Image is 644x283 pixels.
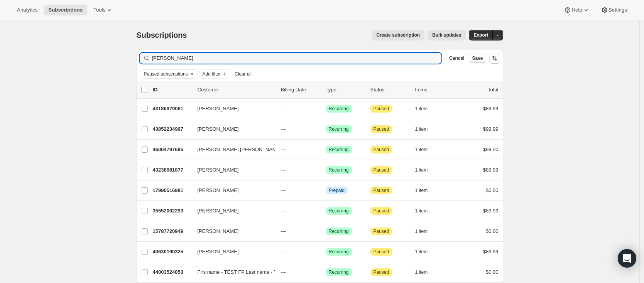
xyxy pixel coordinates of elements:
[483,208,499,214] span: $89.99
[89,5,118,15] button: Tools
[415,267,436,278] button: 1 item
[329,167,349,173] span: Recurring
[153,227,191,235] p: 15787720949
[48,7,83,13] span: Subscriptions
[469,30,493,40] button: Export
[153,267,499,278] div: 44003524853Firs name - TEST FP Last name - TEST FP---SuccessRecurringAttentionPaused1 item$0.00
[329,249,349,255] span: Recurring
[235,71,252,77] span: Clear all
[281,167,286,173] span: ---
[203,71,221,77] span: Add filter
[93,7,105,13] span: Tools
[153,144,499,155] div: 46004797685[PERSON_NAME] [PERSON_NAME]---SuccessRecurringAttentionPaused1 item$99.00
[374,187,389,194] span: Paused
[376,32,420,38] span: Create subscription
[152,53,442,64] input: Filter subscribers
[153,246,499,257] div: 40630190325[PERSON_NAME]---SuccessRecurringAttentionPaused1 item$89.99
[329,106,349,112] span: Recurring
[153,124,499,135] div: 43852234997[PERSON_NAME]---SuccessRecurringAttentionPaused1 item$99.99
[153,207,191,215] p: 35552002293
[329,126,349,132] span: Recurring
[415,208,428,214] span: 1 item
[618,249,636,268] div: Open Intercom Messenger
[153,166,191,174] p: 43238981877
[486,187,499,193] span: $0.00
[486,269,499,275] span: $0.00
[415,103,436,114] button: 1 item
[374,208,389,214] span: Paused
[198,227,239,235] span: [PERSON_NAME]
[281,187,286,193] span: ---
[281,126,286,132] span: ---
[144,71,188,77] span: Paused subscriptions
[415,147,428,153] span: 1 item
[281,208,286,214] span: ---
[153,165,499,175] div: 43238981877[PERSON_NAME]---SuccessRecurringAttentionPaused1 item$89.99
[153,248,191,256] p: 40630190325
[153,187,191,194] p: 17990516981
[44,5,87,15] button: Subscriptions
[415,269,428,275] span: 1 item
[12,5,42,15] button: Analytics
[198,248,239,256] span: [PERSON_NAME]
[198,166,239,174] span: [PERSON_NAME]
[193,143,270,156] button: [PERSON_NAME] [PERSON_NAME]
[198,187,239,194] span: [PERSON_NAME]
[415,187,428,194] span: 1 item
[374,269,389,275] span: Paused
[483,147,499,152] span: $99.00
[153,105,191,113] p: 43186979061
[415,249,428,255] span: 1 item
[374,147,389,153] span: Paused
[370,86,409,94] p: Status
[372,30,424,40] button: Create subscription
[193,123,270,135] button: [PERSON_NAME]
[153,125,191,133] p: 43852234997
[153,185,499,196] div: 17990516981[PERSON_NAME]---InfoPrepaidAttentionPaused1 item$0.00
[415,124,436,135] button: 1 item
[488,86,498,94] p: Total
[326,86,364,94] div: Type
[153,206,499,216] div: 35552002293[PERSON_NAME]---SuccessRecurringAttentionPaused1 item$89.99
[193,246,270,258] button: [PERSON_NAME]
[153,146,191,153] p: 46004797685
[153,268,191,276] p: 44003524853
[559,5,594,15] button: Help
[193,103,270,115] button: [PERSON_NAME]
[415,246,436,257] button: 1 item
[193,205,270,217] button: [PERSON_NAME]
[281,147,286,152] span: ---
[489,53,500,64] button: Sort the results
[153,226,499,237] div: 15787720949[PERSON_NAME]---SuccessRecurringAttentionPaused1 item$0.00
[329,228,349,234] span: Recurring
[472,55,483,61] span: Save
[199,69,230,79] button: Add filter
[281,269,286,275] span: ---
[193,164,270,176] button: [PERSON_NAME]
[415,144,436,155] button: 1 item
[483,167,499,173] span: $89.99
[281,228,286,234] span: ---
[193,266,270,278] button: Firs name - TEST FP Last name - TEST FP
[193,184,270,197] button: [PERSON_NAME]
[415,106,428,112] span: 1 item
[428,30,466,40] button: Bulk updates
[486,228,499,234] span: $0.00
[329,269,349,275] span: Recurring
[446,54,467,63] button: Cancel
[198,268,294,276] span: Firs name - TEST FP Last name - TEST FP
[415,167,428,173] span: 1 item
[329,187,345,194] span: Prepaid
[198,86,275,94] p: Customer
[469,54,486,63] button: Save
[483,126,499,132] span: $99.99
[449,55,464,61] span: Cancel
[415,226,436,237] button: 1 item
[374,126,389,132] span: Paused
[153,86,499,94] div: IDCustomerBilling DateTypeStatusItemsTotal
[609,7,627,13] span: Settings
[415,228,428,234] span: 1 item
[137,31,187,39] span: Subscriptions
[374,249,389,255] span: Paused
[198,125,239,133] span: [PERSON_NAME]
